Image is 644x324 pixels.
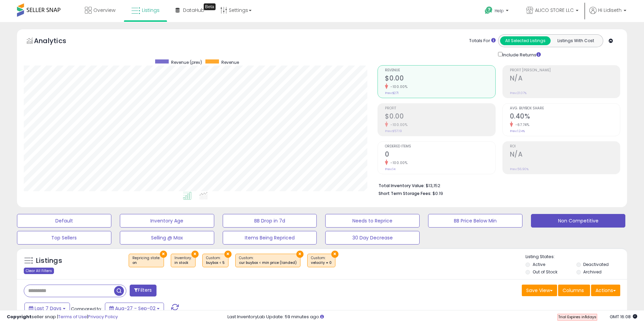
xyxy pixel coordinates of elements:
button: Save View [522,285,557,296]
b: Total Inventory Value: [379,183,425,188]
i: Get Help [484,6,493,15]
div: Include Returns [493,51,549,58]
a: Help [479,1,515,22]
div: Clear All Filters [24,268,54,274]
div: buybox < 5 [206,260,225,265]
small: -67.74% [513,122,530,127]
small: Prev: $57.19 [385,129,402,133]
span: Trial Expires in days [558,314,596,320]
span: Help [495,8,504,14]
span: Custom: [239,255,297,266]
span: Ordered Items [385,145,495,148]
span: Revenue [385,69,495,72]
span: Revenue (prev) [171,59,202,65]
span: Last 7 Days [35,305,61,312]
div: velocity = 0 [311,260,332,265]
button: Top Sellers [17,231,111,245]
h2: N/A [510,150,620,160]
button: 30 Day Decrease [325,231,420,245]
h2: N/A [510,74,620,84]
small: Prev: 14 [385,167,395,171]
small: -100.00% [388,122,407,127]
button: Filters [130,285,156,296]
button: Columns [558,285,590,296]
button: Actions [591,285,620,296]
button: BB Price Below Min [428,214,522,228]
button: Last 7 Days [24,303,70,314]
button: × [224,251,232,258]
a: Terms of Use [58,313,87,320]
div: cur buybox < min price (landed) [239,260,297,265]
h2: 0.40% [510,112,620,122]
div: on [132,260,160,265]
button: Needs to Reprice [325,214,420,228]
button: Items Being Repriced [223,231,317,245]
strong: Copyright [7,313,32,320]
h5: Listings [36,256,62,266]
label: Archived [583,269,602,275]
button: × [191,251,199,258]
span: ROI [510,145,620,148]
button: × [160,251,167,258]
h2: 0 [385,150,495,160]
h2: $0.00 [385,74,495,84]
span: Overview [93,7,115,14]
button: Non Competitive [531,214,625,228]
span: Hi Lidiseth [598,7,622,14]
div: in stock [174,260,192,265]
div: seller snap | | [7,314,118,320]
button: Inventory Age [120,214,214,228]
small: Prev: 1.24% [510,129,525,133]
label: Out of Stock [533,269,557,275]
div: Last InventoryLab Update: 59 minutes ago. [227,314,637,320]
span: Aug-27 - Sep-02 [115,305,155,312]
span: Listings [142,7,160,14]
div: Totals For [469,38,496,44]
span: $0.19 [433,190,443,197]
button: Aug-27 - Sep-02 [105,303,164,314]
button: Default [17,214,111,228]
b: Short Term Storage Fees: [379,191,431,196]
h2: $0.00 [385,112,495,122]
label: Deactivated [583,262,609,267]
button: All Selected Listings [500,36,551,45]
span: Revenue [221,59,239,65]
h5: Analytics [34,36,79,47]
p: Listing States: [526,254,627,260]
span: Inventory : [174,255,192,266]
small: Prev: 56.90% [510,167,529,171]
span: Compared to: [71,306,102,312]
span: Custom: [206,255,225,266]
b: 1 [585,314,587,320]
span: Repricing state : [132,255,160,266]
button: Selling @ Max [120,231,214,245]
button: × [331,251,338,258]
span: DataHub [183,7,204,14]
span: Profit [385,107,495,110]
small: -100.00% [388,160,407,165]
span: Columns [563,287,584,294]
label: Active [533,262,545,267]
small: Prev: $271 [385,91,399,95]
small: Prev: 21.07% [510,91,527,95]
a: Hi Lidiseth [589,7,626,22]
span: Avg. Buybox Share [510,107,620,110]
a: Privacy Policy [88,313,118,320]
button: BB Drop in 7d [223,214,317,228]
button: Listings With Cost [550,36,601,45]
span: ALICO STORE LLC [535,7,574,14]
button: × [296,251,303,258]
span: 2025-09-10 16:08 GMT [610,313,637,320]
div: Tooltip anchor [204,3,216,10]
small: -100.00% [388,84,407,89]
span: Custom: [311,255,332,266]
li: $13,152 [379,181,615,189]
span: Profit [PERSON_NAME] [510,69,620,72]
